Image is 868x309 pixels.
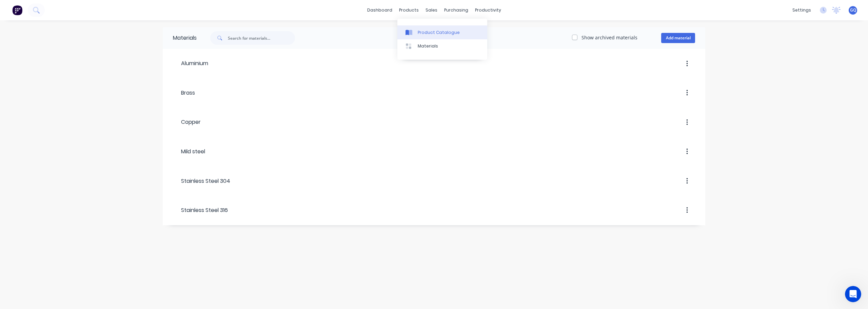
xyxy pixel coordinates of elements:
[228,31,295,45] input: Search for materials...
[173,59,208,67] div: Aluminium
[581,34,637,41] label: Show archived materials
[789,5,814,15] div: settings
[850,7,856,13] span: GQ
[397,25,487,39] a: Product Catalogue
[364,5,396,15] a: dashboard
[173,177,230,185] div: Stainless Steel 304
[418,30,460,36] div: Product Catalogue
[422,5,441,15] div: sales
[441,5,472,15] div: purchasing
[173,118,201,126] div: Copper
[396,5,422,15] div: products
[661,33,695,43] button: Add material
[173,206,228,214] div: Stainless Steel 316
[173,148,205,156] div: Mild steel
[845,286,861,302] iframe: Intercom live chat
[397,39,487,53] a: Materials
[472,5,505,15] div: productivity
[163,27,197,49] div: Materials
[173,89,195,97] div: Brass
[12,5,22,15] img: Factory
[418,43,438,49] div: Materials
